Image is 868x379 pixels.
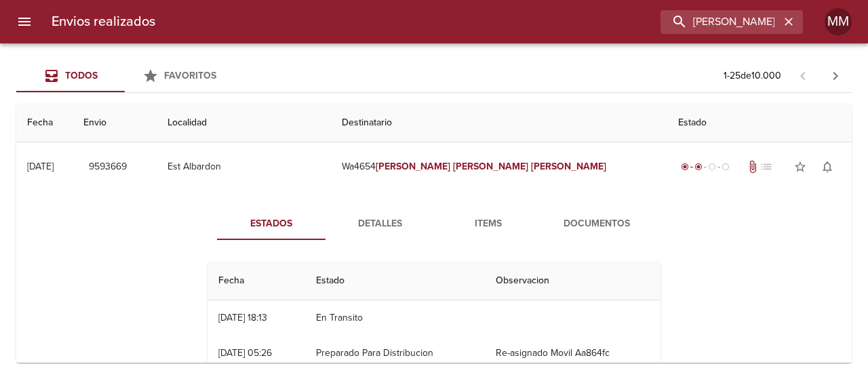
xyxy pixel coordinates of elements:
th: Envio [73,104,156,142]
div: Abrir información de usuario [825,8,852,35]
em: [PERSON_NAME] [453,161,528,172]
em: [PERSON_NAME] [376,161,451,172]
th: Fecha [208,262,305,300]
span: 9593669 [89,159,127,176]
span: Estados [225,216,317,233]
h6: Envios realizados [52,11,155,33]
td: Est Albardon [157,142,331,191]
div: Tabs detalle de guia [217,207,651,240]
em: [PERSON_NAME] [531,161,606,172]
p: 1 - 25 de 10.000 [724,69,781,83]
span: notifications_none [821,160,834,174]
td: En Transito [305,300,485,336]
span: radio_button_checked [681,163,689,171]
div: Tabs Envios [16,60,233,92]
span: radio_button_unchecked [708,163,716,171]
button: menu [8,5,41,38]
span: Favoritos [164,70,216,81]
span: No tiene pedido asociado [759,160,773,174]
th: Estado [667,104,852,142]
span: star_border [793,160,807,174]
div: Despachado [678,160,732,174]
div: MM [825,8,852,35]
span: Items [442,216,534,233]
button: 9593669 [83,155,132,180]
span: Detalles [334,216,426,233]
div: [DATE] 05:26 [218,347,272,359]
span: Pagina siguiente [819,60,852,92]
td: Wa4654 [331,142,667,191]
th: Observacion [485,262,660,300]
span: radio_button_unchecked [722,163,730,171]
button: Activar notificaciones [814,153,841,180]
input: buscar [660,10,780,34]
td: Re-asignado Movil Aa864fc [485,336,660,371]
th: Destinatario [331,104,667,142]
td: Preparado Para Distribucion [305,336,485,371]
th: Estado [305,262,485,300]
div: [DATE] 18:13 [218,312,267,323]
th: Localidad [157,104,331,142]
span: Tiene documentos adjuntos [746,160,759,174]
div: [DATE] [27,161,54,172]
span: Documentos [551,216,643,233]
span: radio_button_checked [694,163,703,171]
span: Pagina anterior [787,68,819,82]
span: Todos [65,70,98,81]
button: Agregar a favoritos [787,153,814,180]
th: Fecha [16,104,73,142]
